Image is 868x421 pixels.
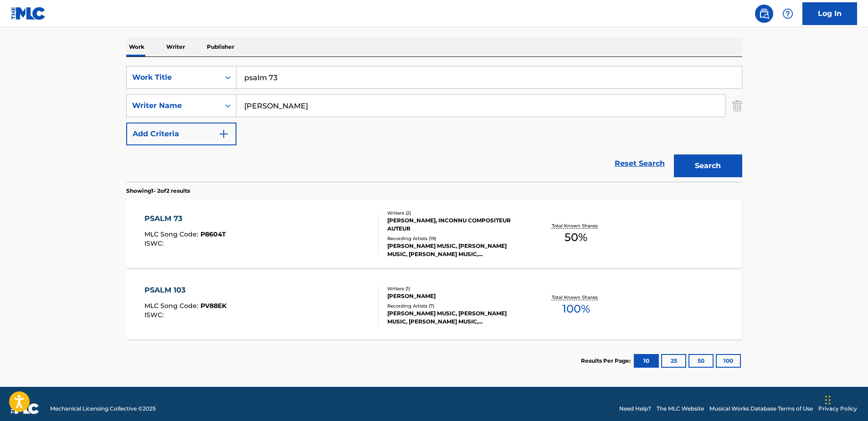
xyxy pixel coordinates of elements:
[387,285,525,292] div: Writers ( 1 )
[387,242,525,258] div: [PERSON_NAME] MUSIC, [PERSON_NAME] MUSIC, [PERSON_NAME] MUSIC, [PERSON_NAME] MUSIC, RECLAIMED PRAISE
[144,213,226,224] div: PSALM 73
[822,377,868,421] iframe: Chat Widget
[802,2,857,25] a: Log In
[387,309,525,326] div: [PERSON_NAME] MUSIC, [PERSON_NAME] MUSIC, [PERSON_NAME] MUSIC, [PERSON_NAME] MUSIC, [PERSON_NAME]...
[661,354,686,368] button: 25
[709,405,813,413] a: Musical Works Database Terms of Use
[619,405,651,413] a: Need Help?
[581,357,633,365] p: Results Per Page:
[144,230,200,238] span: MLC Song Code :
[11,7,46,20] img: MLC Logo
[164,37,188,56] p: Writer
[818,405,857,413] a: Privacy Policy
[126,123,236,145] button: Add Criteria
[825,386,831,414] div: Drag
[387,292,525,300] div: [PERSON_NAME]
[562,301,590,317] span: 100 %
[657,405,704,413] a: The MLC Website
[200,230,226,238] span: P8604T
[565,229,587,246] span: 50 %
[387,235,525,242] div: Recording Artists ( 19 )
[755,5,773,23] a: Public Search
[610,154,669,174] a: Reset Search
[126,187,190,195] p: Showing 1 - 2 of 2 results
[11,403,39,414] img: logo
[144,239,166,247] span: ISWC :
[144,311,166,319] span: ISWC :
[126,200,742,268] a: PSALM 73MLC Song Code:P8604TISWC:Writers (2)[PERSON_NAME], INCONNU COMPOSITEUR AUTEURRecording Ar...
[552,294,601,301] p: Total Known Shares:
[132,100,214,111] div: Writer Name
[126,37,147,56] p: Work
[144,302,200,310] span: MLC Song Code :
[387,216,525,233] div: [PERSON_NAME], INCONNU COMPOSITEUR AUTEUR
[218,128,229,139] img: 9d2ae6d4665cec9f34b9.svg
[782,8,793,19] img: help
[126,271,742,339] a: PSALM 103MLC Song Code:PV88EKISWC:Writers (1)[PERSON_NAME]Recording Artists (7)[PERSON_NAME] MUSI...
[204,37,237,56] p: Publisher
[200,302,226,310] span: PV88EK
[732,94,742,117] img: Delete Criterion
[387,210,525,216] div: Writers ( 2 )
[634,354,659,368] button: 10
[688,354,714,368] button: 50
[674,154,742,177] button: Search
[552,222,601,229] p: Total Known Shares:
[126,66,742,182] form: Search Form
[132,72,214,83] div: Work Title
[716,354,741,368] button: 100
[779,5,797,23] div: Help
[759,8,770,19] img: search
[50,405,156,413] span: Mechanical Licensing Collective © 2025
[144,285,226,296] div: PSALM 103
[387,303,525,309] div: Recording Artists ( 7 )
